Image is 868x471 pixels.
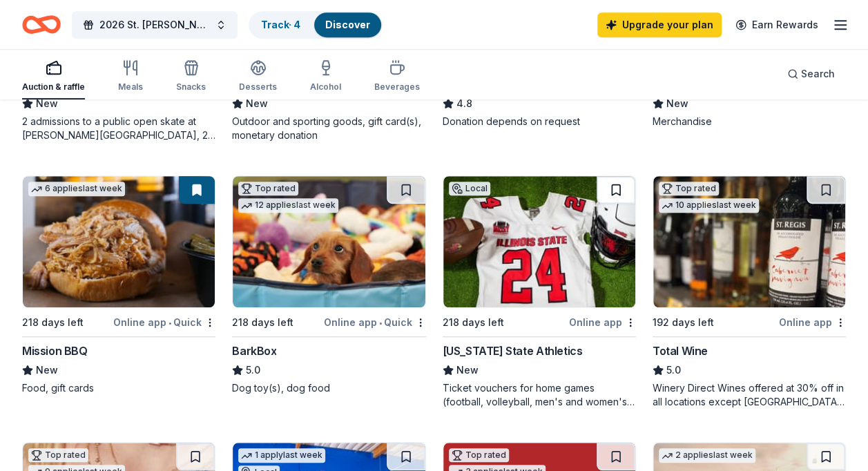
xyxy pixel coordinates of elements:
button: Alcohol [310,54,341,99]
a: Upgrade your plan [597,12,722,37]
a: Image for Total WineTop rated10 applieslast week192 days leftOnline appTotal Wine5.0Winery Direct... [653,175,846,409]
div: Local [449,182,490,195]
img: Image for Total Wine [653,176,845,307]
span: 5.0 [666,362,681,378]
span: • [379,317,382,328]
div: Online app Quick [113,314,215,331]
div: 2 admissions to a public open skate at [PERSON_NAME][GEOGRAPHIC_DATA], 2 admissions to [GEOGRAPHI... [22,115,215,142]
div: 2 applies last week [659,448,755,463]
a: Home [22,8,61,41]
span: New [666,95,688,112]
div: Online app Quick [324,314,426,331]
span: New [246,95,268,112]
span: 4.8 [456,95,472,112]
div: Auction & raffle [22,81,85,93]
div: 12 applies last week [238,198,338,213]
div: Top rated [659,182,719,195]
div: Merchandise [653,115,846,128]
div: Ticket vouchers for home games (football, volleyball, men's and women's basketball) [443,381,636,409]
div: [US_STATE] State Athletics [443,343,583,359]
img: Image for BarkBox [233,176,425,307]
div: Online app [569,314,636,331]
button: 2026 St. [PERSON_NAME] Auction [72,11,238,39]
div: BarkBox [232,343,276,359]
div: Mission BBQ [22,343,88,359]
span: New [456,362,479,378]
div: Top rated [28,448,88,462]
div: Dog toy(s), dog food [232,381,425,395]
button: Desserts [239,54,277,99]
div: Top rated [449,448,509,462]
div: Total Wine [653,343,708,359]
span: Search [801,66,835,82]
a: Discover [325,19,370,30]
div: 218 days left [232,314,293,331]
div: Winery Direct Wines offered at 30% off in all locations except [GEOGRAPHIC_DATA], [GEOGRAPHIC_DAT... [653,381,846,409]
a: Image for Mission BBQ6 applieslast week218 days leftOnline app•QuickMission BBQNewFood, gift cards [22,175,215,395]
button: Snacks [176,54,206,99]
div: Outdoor and sporting goods, gift card(s), monetary donation [232,115,425,142]
button: Search [776,60,846,88]
a: Image for Illinois State AthleticsLocal218 days leftOnline app[US_STATE] State AthleticsNewTicket... [443,175,636,409]
div: 218 days left [22,314,84,331]
div: Snacks [176,81,206,93]
div: Food, gift cards [22,381,215,395]
span: • [168,317,171,328]
div: 1 apply last week [238,448,325,463]
div: Top rated [238,182,298,195]
div: 218 days left [443,314,504,331]
div: Donation depends on request [443,115,636,128]
span: 5.0 [246,362,260,378]
span: 2026 St. [PERSON_NAME] Auction [99,17,210,33]
a: Earn Rewards [727,12,827,37]
span: New [36,95,58,112]
button: Beverages [374,54,420,99]
div: Desserts [239,81,277,93]
img: Image for Mission BBQ [23,176,215,307]
button: Auction & raffle [22,54,85,99]
span: New [36,362,58,378]
div: Online app [779,314,846,331]
div: 10 applies last week [659,198,759,213]
img: Image for Illinois State Athletics [443,176,635,307]
a: Track· 4 [261,19,300,30]
button: Track· 4Discover [249,11,383,39]
div: 6 applies last week [28,182,125,196]
a: Image for BarkBoxTop rated12 applieslast week218 days leftOnline app•QuickBarkBox5.0Dog toy(s), d... [232,175,425,395]
div: 192 days left [653,314,714,331]
div: Alcohol [310,81,341,93]
button: Meals [118,54,143,99]
div: Beverages [374,81,420,93]
div: Meals [118,81,143,93]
